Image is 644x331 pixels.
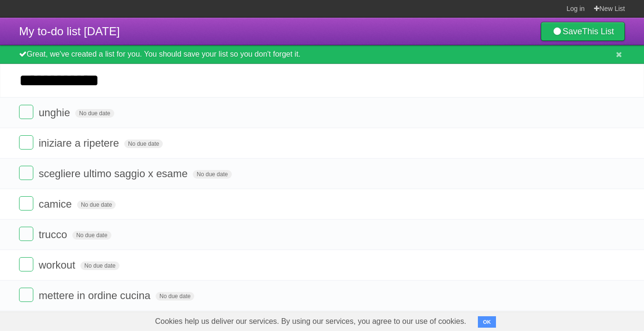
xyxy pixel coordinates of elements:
b: This List [582,27,614,36]
span: mettere in ordine cucina [39,290,153,301]
span: No due date [77,201,116,209]
label: Done [19,166,33,180]
label: Done [19,196,33,211]
label: Done [19,105,33,119]
span: camice [39,198,74,210]
span: workout [39,259,78,271]
span: scegliere ultimo saggio x esame [39,168,190,180]
span: My to-do list [DATE] [19,25,120,38]
a: SaveThis List [541,22,625,41]
span: No due date [193,170,231,179]
span: No due date [72,231,111,240]
label: Done [19,257,33,271]
button: OK [478,316,496,328]
span: No due date [156,292,194,301]
span: trucco [39,229,69,241]
span: No due date [80,261,119,270]
label: Done [19,288,33,302]
span: No due date [75,109,114,118]
span: Cookies help us deliver our services. By using our services, you agree to our use of cookies. [146,312,476,331]
label: Done [19,135,33,150]
span: No due date [124,140,163,148]
label: Done [19,227,33,241]
span: iniziare a ripetere [39,137,121,149]
span: unghie [39,107,72,119]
